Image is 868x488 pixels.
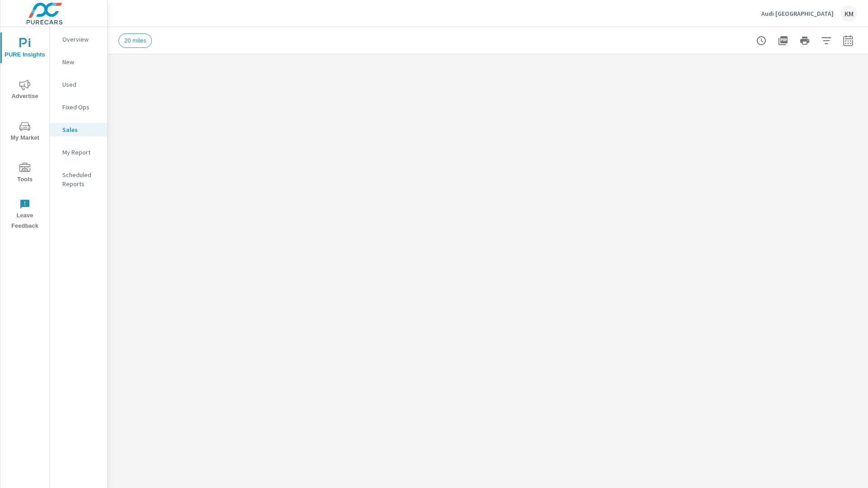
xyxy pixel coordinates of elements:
[3,199,47,231] span: Leave Feedback
[62,57,100,66] p: New
[50,123,107,136] div: Sales
[50,168,107,191] div: Scheduled Reports
[817,32,835,50] button: Apply Filters
[50,33,107,46] div: Overview
[122,82,171,92] h5: Sales Totals
[50,78,107,91] div: Used
[62,148,100,157] p: My Report
[50,100,107,114] div: Fixed Ops
[839,32,857,50] button: Select Date Range
[0,27,49,235] div: nav menu
[796,32,814,50] button: Print Report
[62,35,100,44] p: Overview
[841,5,857,22] div: KM
[50,55,107,69] div: New
[3,38,47,60] span: PURE Insights
[774,32,792,50] button: "Export Report to PDF"
[3,121,47,143] span: My Market
[62,103,100,112] p: Fixed Ops
[62,125,100,134] p: Sales
[122,92,159,103] p: Last 30 days
[3,163,47,185] span: Tools
[50,145,107,159] div: My Report
[3,80,47,102] span: Advertise
[761,9,834,18] p: Audi [GEOGRAPHIC_DATA]
[62,80,100,89] p: Used
[209,76,223,91] span: Save this to your personalized report
[62,170,100,188] p: Scheduled Reports
[119,37,151,44] span: 20 miles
